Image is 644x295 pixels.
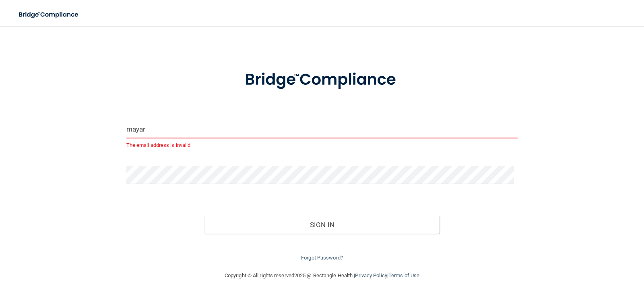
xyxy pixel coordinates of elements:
a: Terms of Use [388,272,419,278]
div: Copyright © All rights reserved 2025 @ Rectangle Health | | [175,263,469,289]
input: Email [126,120,518,138]
p: The email address is invalid [126,140,518,150]
img: bridge_compliance_login_screen.278c3ca4.svg [12,6,86,23]
a: Privacy Policy [355,272,387,278]
img: bridge_compliance_login_screen.278c3ca4.svg [228,59,416,101]
iframe: Drift Widget Chat Controller [505,241,634,274]
a: Forgot Password? [301,255,343,261]
button: Sign In [204,216,440,234]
